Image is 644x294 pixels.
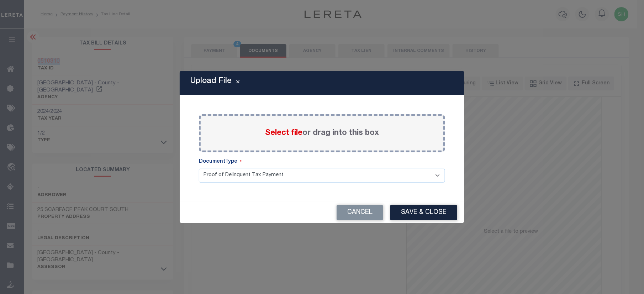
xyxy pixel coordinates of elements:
h5: Upload File [190,77,232,86]
button: Cancel [337,205,383,220]
button: Save & Close [390,205,457,220]
label: or drag into this box [265,127,379,139]
label: DocumentType [199,158,242,166]
button: Close [232,79,244,87]
span: Select file [265,129,302,137]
